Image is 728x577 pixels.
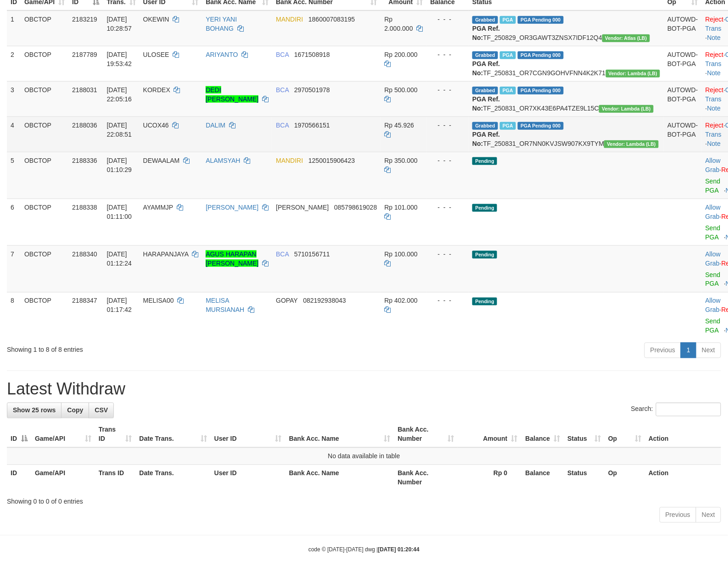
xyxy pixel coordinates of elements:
div: - - - [431,50,465,59]
td: AUTOWD-BOT-PGA [664,46,702,81]
td: 4 [7,117,21,152]
span: Grabbed [472,51,498,59]
span: · [706,157,722,173]
span: Marked by avlcs1 [500,122,516,130]
a: Note [707,140,721,147]
td: OBCTOP [21,245,68,292]
span: PGA Pending [518,87,564,94]
span: ULOSEE [143,51,169,58]
span: [DATE] 22:08:51 [107,122,132,138]
th: Balance [521,465,564,491]
span: Vendor URL: https://dashboard.q2checkout.com/secure [604,140,659,148]
td: OBCTOP [21,199,68,245]
td: 3 [7,81,21,117]
a: Next [696,343,721,358]
a: Send PGA [706,224,721,241]
a: Previous [660,507,696,523]
span: GOPAY [276,297,297,305]
a: Allow Grab [706,157,721,173]
span: Copy 1970566151 to clipboard [294,122,330,129]
div: - - - [431,296,465,305]
a: Previous [644,343,681,358]
span: [DATE] 01:11:00 [107,204,132,220]
th: Bank Acc. Number: activate to sort column ascending [394,422,458,448]
a: 1 [681,343,696,358]
td: OBCTOP [21,11,68,46]
span: 2183219 [72,16,97,23]
td: TF_250829_OR3GAWT3ZNSX7IDF12Q4 [469,11,664,46]
span: Copy 085798619028 to clipboard [334,204,377,211]
span: Pending [472,251,497,259]
span: Rp 402.000 [385,297,418,305]
span: Copy 2970501978 to clipboard [294,86,330,94]
a: Send PGA [706,318,721,334]
span: Grabbed [472,16,498,24]
span: PGA Pending [518,51,564,59]
div: - - - [431,85,465,94]
td: 5 [7,152,21,199]
span: Copy 082192938043 to clipboard [303,297,346,305]
b: PGA Ref. No: [472,60,500,77]
span: · [706,250,722,267]
a: Send PGA [706,178,721,194]
a: Note [707,69,721,77]
small: code © [DATE]-[DATE] dwg | [308,547,420,553]
th: User ID: activate to sort column ascending [211,422,286,448]
td: OBCTOP [21,152,68,199]
span: Rp 101.000 [385,204,418,211]
b: PGA Ref. No: [472,131,500,147]
th: Balance: activate to sort column ascending [521,422,564,448]
span: Rp 2.000.000 [385,16,413,32]
td: AUTOWD-BOT-PGA [664,11,702,46]
span: Grabbed [472,87,498,94]
span: Pending [472,204,497,212]
a: ARIYANTO [206,51,238,58]
span: Copy 1250015906423 to clipboard [308,157,355,164]
div: - - - [431,15,465,24]
th: Status [564,465,605,491]
a: Allow Grab [706,204,721,220]
a: [PERSON_NAME] [206,204,258,211]
a: Reject [706,86,724,94]
span: Rp 350.000 [385,157,418,164]
span: Marked by avlcs2 [500,16,516,24]
th: Bank Acc. Number [394,465,458,491]
a: AGUS HARAPAN [PERSON_NAME] [206,250,258,267]
span: Rp 200.000 [385,51,418,58]
a: Next [696,507,721,523]
span: [DATE] 22:05:16 [107,86,132,103]
label: Search: [631,403,721,416]
span: 2188036 [72,122,97,129]
td: OBCTOP [21,46,68,81]
th: Status: activate to sort column ascending [564,422,605,448]
span: BCA [276,86,289,94]
span: [DATE] 10:28:57 [107,16,132,32]
a: Reject [706,16,724,23]
span: OKEWIN [143,16,169,23]
th: Op: activate to sort column ascending [605,422,645,448]
span: 2188338 [72,204,97,211]
div: - - - [431,203,465,212]
a: MELISA MURSIANAH [206,297,244,314]
a: DALIM [206,122,225,129]
td: TF_250831_OR7NN0KVJSW907KX9TYM [469,117,664,152]
th: User ID [211,465,286,491]
span: [DATE] 19:53:42 [107,51,132,67]
td: AUTOWD-BOT-PGA [664,81,702,117]
span: Vendor URL: https://dashboard.q2checkout.com/secure [599,105,654,113]
a: ALAMSYAH [206,157,240,164]
span: PGA Pending [518,16,564,24]
td: TF_250831_OR7CGN9GOHVFNN4K2K71 [469,46,664,81]
a: Reject [706,122,724,129]
span: Rp 500.000 [385,86,418,94]
td: TF_250831_OR7XK43E6PA4TZE9L15C [469,81,664,117]
input: Search: [656,403,721,416]
span: Copy 5710156711 to clipboard [294,250,330,258]
span: BCA [276,51,289,58]
th: Amount: activate to sort column ascending [458,422,521,448]
span: Pending [472,298,497,305]
h1: Latest Withdraw [7,380,721,399]
td: 7 [7,245,21,292]
span: 2187789 [72,51,97,58]
td: No data available in table [7,448,721,465]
